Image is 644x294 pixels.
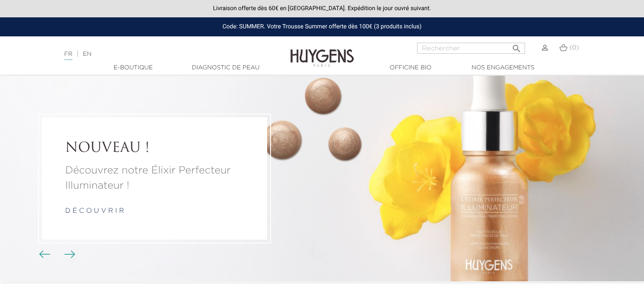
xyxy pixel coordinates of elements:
[509,40,524,52] button: 
[183,63,268,72] a: Diagnostic de peau
[569,45,579,51] span: (0)
[60,49,262,59] div: |
[65,141,244,157] a: NOUVEAU !
[91,63,176,72] a: E-Boutique
[511,41,522,51] i: 
[461,63,545,72] a: Nos engagements
[417,43,525,54] input: Rechercher
[368,63,453,72] a: Officine Bio
[64,51,72,60] a: FR
[65,208,124,215] a: d é c o u v r i r
[65,163,244,194] a: Découvrez notre Élixir Perfecteur Illuminateur !
[42,248,70,261] div: Boutons du carrousel
[83,51,91,57] a: EN
[290,36,354,68] img: Huygens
